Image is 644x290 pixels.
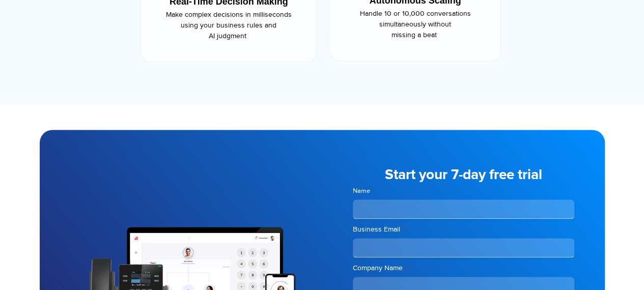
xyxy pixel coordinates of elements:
label: Name [353,186,574,196]
label: Company Name [353,263,574,273]
span: Make complex decisions in milliseconds using your business rules and AI judgment [166,10,292,40]
h5: Start your 7-day free trial [353,168,574,182]
span: Handle 10 or 10,000 conversations simultaneously without missing a beat [360,9,471,39]
label: Business Email [353,224,574,234]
